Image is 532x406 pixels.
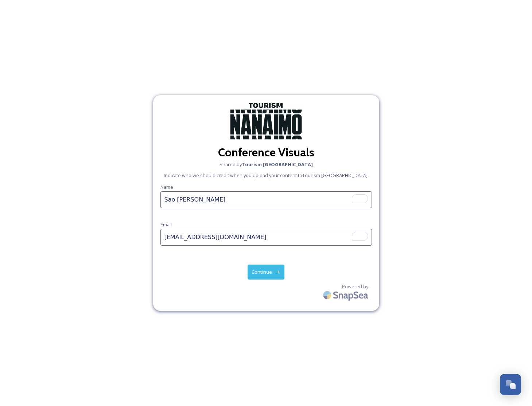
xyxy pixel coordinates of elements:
input: To enrich screen reader interactions, please activate Accessibility in Grammarly extension settings [160,229,372,246]
span: Powered by [342,283,368,290]
span: Email [160,221,172,228]
button: Open Chat [500,374,521,395]
h2: Conference Visuals [160,144,372,161]
span: Shared by [220,161,313,168]
input: To enrich screen reader interactions, please activate Accessibility in Grammarly extension settings [160,191,372,208]
img: SnapSea Logo [321,286,372,304]
img: TourismNanaimo_Logo_Main_Black.png [230,102,303,140]
button: Continue [248,265,284,280]
strong: Tourism [GEOGRAPHIC_DATA] [242,161,313,168]
span: Name [160,184,173,190]
span: Indicate who we should credit when you upload your content to Tourism [GEOGRAPHIC_DATA] . [164,172,369,179]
